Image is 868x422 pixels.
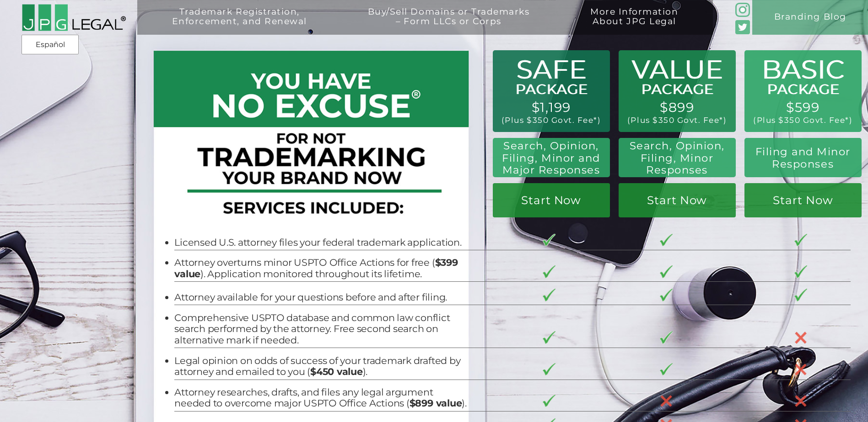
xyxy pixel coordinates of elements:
img: X-30-3.png [794,331,807,344]
img: checkmark-border-3.png [794,265,807,278]
a: Start Now [744,183,862,217]
img: checkmark-border-3.png [660,234,673,247]
a: Español [24,37,76,53]
b: $899 value [410,397,462,409]
img: checkmark-border-3.png [543,265,555,278]
h2: Search, Opinion, Filing, Minor Responses [625,140,729,176]
b: $399 value [174,257,458,280]
img: checkmark-border-3.png [660,289,673,301]
li: Attorney researches, drafts, and files any legal argument needed to overcome major USPTO Office A... [174,387,467,409]
h2: Search, Opinion, Filing, Minor and Major Responses [498,140,604,176]
b: $450 value [310,366,363,377]
a: Trademark Registration,Enforcement, and Renewal [146,7,333,42]
li: Attorney overturns minor USPTO Office Actions for free ( ). Application monitored throughout its ... [174,257,467,280]
li: Legal opinion on odds of success of your trademark drafted by attorney and emailed to you ( ). [174,355,467,378]
img: Twitter_Social_Icon_Rounded_Square_Color-mid-green3-90.png [735,20,750,35]
a: Start Now [619,183,736,217]
img: checkmark-border-3.png [543,363,555,376]
img: checkmark-border-3.png [794,289,807,301]
img: X-30-3.png [794,363,807,376]
h2: Filing and Minor Responses [751,146,855,170]
img: X-30-3.png [794,395,807,407]
img: checkmark-border-3.png [660,331,673,344]
img: checkmark-border-3.png [543,234,555,247]
img: checkmark-border-3.png [543,331,555,344]
img: checkmark-border-3.png [660,363,673,376]
img: 2016-logo-black-letters-3-r.png [22,4,126,32]
li: Comprehensive USPTO database and common law conflict search performed by the attorney. Free secon... [174,312,467,346]
img: glyph-logo_May2016-green3-90.png [735,3,750,17]
img: checkmark-border-3.png [543,395,555,407]
img: X-30-3.png [660,395,673,407]
a: Start Now [493,183,610,217]
a: More InformationAbout JPG Legal [564,7,704,42]
a: Buy/Sell Domains or Trademarks– Form LLCs or Corps [342,7,555,42]
img: checkmark-border-3.png [794,234,807,247]
li: Licensed U.S. attorney files your federal trademark application. [174,237,467,248]
img: checkmark-border-3.png [660,265,673,278]
li: Attorney available for your questions before and after filing. [174,292,467,303]
img: checkmark-border-3.png [543,289,555,301]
